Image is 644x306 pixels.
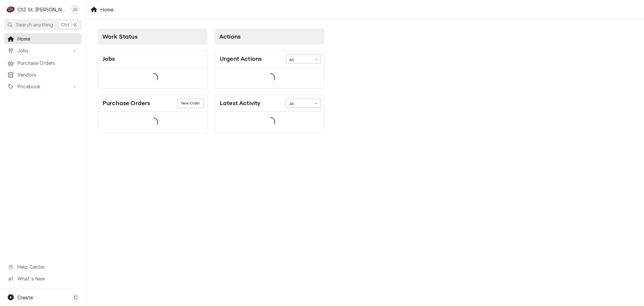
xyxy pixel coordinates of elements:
[98,51,207,68] div: Card Header
[98,95,207,112] div: Card Header
[177,99,204,108] div: Card Link Button
[4,45,82,56] a: Go to Jobs
[219,33,240,40] span: Actions
[74,294,77,301] span: C
[94,25,211,137] div: Card Column: Work Status
[98,95,208,133] div: Card: Purchase Orders
[17,83,68,90] span: Pricebook
[215,95,325,133] div: Card: Latest Activity
[215,45,325,133] div: Card Column Content
[17,71,78,78] span: Vendors
[215,68,324,89] div: Card Data
[4,57,82,69] a: Purchase Orders
[4,261,82,272] a: Go to Help Center
[220,54,262,63] div: Card Title
[70,5,80,14] div: Jeff George's Avatar
[215,51,325,89] div: Card: Urgent Actions
[149,116,158,130] span: Loading...
[215,29,325,45] div: Card Column Header
[17,6,67,13] div: CSI St. [PERSON_NAME]
[149,71,158,85] span: Loading...
[17,275,77,282] span: What's New
[16,21,53,28] span: Search anything
[17,263,77,270] span: Help Center
[177,99,204,108] a: New Order
[103,54,115,63] div: Card Title
[98,29,208,45] div: Card Column Header
[70,5,80,14] div: JG
[98,68,207,89] div: Card Data
[98,112,207,133] div: Card Data
[61,21,69,28] span: Ctrl
[17,35,78,42] span: Home
[289,101,309,107] div: All
[266,71,275,85] span: Loading...
[86,19,644,145] div: Dashboard
[6,5,15,14] div: CSI St. Louis's Avatar
[289,57,309,63] div: All
[17,59,78,67] span: Purchase Orders
[74,21,77,28] span: K
[17,295,33,300] span: Create
[103,99,150,108] div: Card Title
[4,69,82,80] a: Vendors
[4,19,82,31] button: Search anythingCtrlK
[98,51,208,89] div: Card: Jobs
[211,25,328,137] div: Card Column: Actions
[215,95,324,112] div: Card Header
[102,33,138,40] span: Work Status
[4,33,82,44] a: Home
[220,99,260,108] div: Card Title
[215,112,324,133] div: Card Data
[286,99,321,107] div: Card Data Filter Control
[215,51,324,68] div: Card Header
[4,273,82,284] a: Go to What's New
[266,115,275,129] span: Loading...
[98,45,208,133] div: Card Column Content
[286,54,321,63] div: Card Data Filter Control
[6,5,15,14] div: C
[4,81,82,92] a: Go to Pricebook
[17,47,68,54] span: Jobs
